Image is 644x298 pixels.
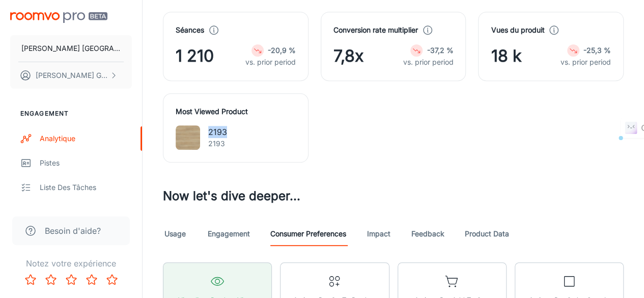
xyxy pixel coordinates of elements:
[10,62,132,89] button: [PERSON_NAME] Gosselin
[176,125,200,150] img: 2193
[268,46,296,55] strong: -20,9 %
[333,24,418,36] h4: Conversion rate multiplier
[45,225,101,237] span: Besoin d'aide?
[208,138,227,149] p: 2193
[10,35,132,62] button: [PERSON_NAME] [GEOGRAPHIC_DATA]
[465,222,509,246] a: Product Data
[163,187,624,205] h3: Now let's dive deeper...
[40,133,132,144] div: Analytique
[10,12,107,23] img: Roomvo PRO Beta
[176,106,296,117] h4: Most Viewed Product
[411,222,444,246] a: Feedback
[21,43,121,54] p: [PERSON_NAME] [GEOGRAPHIC_DATA]
[163,222,187,246] a: Usage
[245,57,296,68] p: vs. prior period
[8,257,134,269] p: Notez votre expérience
[491,44,521,68] span: 18 k
[270,222,346,246] a: Consumer Preferences
[41,269,61,290] button: Rate 2 star
[102,269,122,290] button: Rate 5 star
[491,24,544,36] h4: Vues du produit
[61,269,81,290] button: Rate 3 star
[208,126,227,138] p: 2193
[367,222,391,246] a: Impact
[561,57,611,68] p: vs. prior period
[208,222,250,246] a: Engagement
[36,70,107,81] p: [PERSON_NAME] Gosselin
[40,182,132,193] div: Liste des tâches
[333,44,363,68] span: 7,8x
[20,269,41,290] button: Rate 1 star
[583,46,611,55] strong: -25,3 %
[81,269,102,290] button: Rate 4 star
[176,24,204,36] h4: Séances
[403,57,453,68] p: vs. prior period
[176,44,214,68] span: 1 210
[40,157,132,169] div: pistes
[427,46,453,55] strong: -37,2 %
